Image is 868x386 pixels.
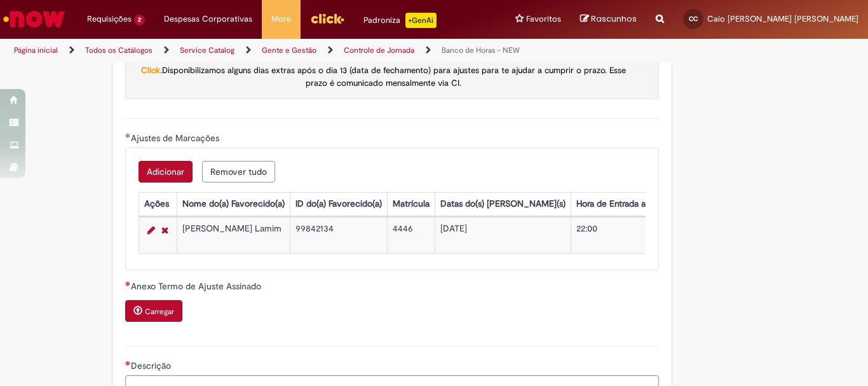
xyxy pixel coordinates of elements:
span: Para realizar a correção das irregularidades do seu ponto do período que está em aberto (dia 14 a... [137,52,630,63]
span: Necessários [125,361,131,366]
span: Necessários [125,281,131,286]
span: Anexo Termo de Ajuste Assinado [131,280,264,292]
a: Banco de Horas - NEW [442,45,520,55]
span: Descrição [131,360,173,371]
button: Carregar anexo de Anexo Termo de Ajuste Assinado Required [125,300,182,322]
span: Despesas Corporativas [164,13,252,25]
th: ID do(a) Favorecido(a) [290,192,387,216]
td: 99842134 [290,217,387,253]
div: Padroniza [363,13,437,28]
a: Página inicial [14,45,58,55]
td: 22:00 [571,217,739,253]
img: click_logo_yellow_360x200.png [310,9,344,28]
td: 4446 [387,217,435,253]
small: Carregar [145,307,174,317]
a: Gente e Gestão [262,45,316,55]
img: ServiceNow [1,6,67,32]
button: Remove all rows for Ajustes de Marcações [202,161,275,183]
span: Obrigatório Preenchido [125,133,131,138]
a: Editar Linha 1 [144,223,158,238]
span: CC [689,15,698,23]
a: Remover linha 1 [158,223,172,238]
td: [PERSON_NAME] Lamim [177,217,290,253]
span: 2 [134,15,145,25]
span: Caio [PERSON_NAME] [PERSON_NAME] [707,13,858,24]
a: Todos os Catálogos [85,45,153,55]
td: [DATE] [435,217,571,253]
a: Service Catalog [180,45,234,55]
th: Nome do(a) Favorecido(a) [177,192,290,216]
span: Requisições [87,13,132,25]
th: Matrícula [387,192,435,216]
span: Rascunhos [591,13,637,25]
span: . [137,52,630,88]
span: Ajustes de Marcações [131,132,222,144]
th: Ações [139,192,177,216]
a: Rascunhos [580,13,637,25]
th: Hora de Entrada a ser ajustada no ponto [571,192,739,216]
span: More [271,13,291,25]
p: +GenAi [405,13,437,28]
span: Disponibilizamos alguns dias extras após o dia 13 (data de fechamento) para ajustes para te ajuda... [162,65,626,88]
button: Add a row for Ajustes de Marcações [139,161,193,183]
span: Favoritos [526,13,561,25]
ul: Trilhas de página [10,39,569,62]
th: Datas do(s) [PERSON_NAME](s) [435,192,571,216]
a: Click [141,65,160,76]
a: Controle de Jornada [344,45,414,55]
